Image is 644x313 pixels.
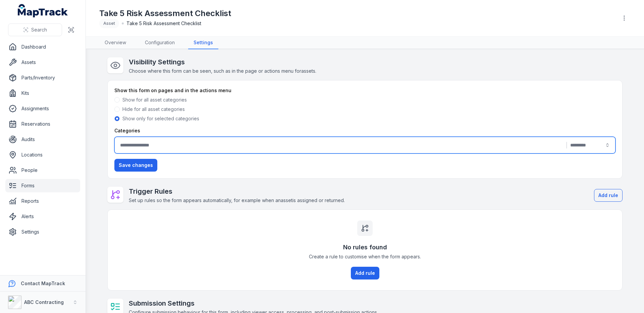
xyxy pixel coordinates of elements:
strong: Contact MapTrack [21,280,65,286]
a: Assignments [5,102,80,115]
button: Search [8,23,62,36]
label: Categories [114,127,140,134]
a: Forms [5,179,80,192]
span: Search [31,26,47,33]
a: Audits [5,133,80,146]
label: Hide for all asset categories [122,106,185,113]
a: Reservations [5,117,80,131]
button: Add rule [351,267,379,279]
a: Parts/Inventory [5,71,80,84]
a: Settings [188,37,218,49]
a: Assets [5,56,80,69]
label: Show this form on pages and in the actions menu [114,87,231,94]
h1: Take 5 Risk Assessment Checklist [99,8,231,19]
a: MapTrack [18,4,68,17]
h3: No rules found [343,243,387,252]
button: Save changes [114,159,157,172]
h2: Submission Settings [129,299,378,308]
button: Add rule [594,189,623,202]
label: Show for all asset categories [122,97,187,103]
strong: ABC Contracting [24,299,64,305]
div: Asset [99,19,119,28]
a: Locations [5,148,80,162]
h2: Trigger Rules [129,187,345,196]
a: Kits [5,86,80,100]
a: Overview [99,37,131,49]
span: Choose where this form can be seen, such as in the page or actions menu for assets . [129,68,316,74]
span: Create a rule to customise when the form appears. [309,253,421,260]
h2: Visibility Settings [129,57,316,67]
span: Take 5 Risk Assessment Checklist [126,20,201,27]
a: People [5,164,80,177]
a: Configuration [140,37,180,49]
label: Show only for selected categories [122,115,199,122]
button: | [114,137,615,153]
a: Settings [5,225,80,239]
span: Set up rules so the form appears automatically, for example when an asset is assigned or returned. [129,197,345,203]
a: Reports [5,194,80,208]
a: Dashboard [5,40,80,54]
a: Alerts [5,210,80,223]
